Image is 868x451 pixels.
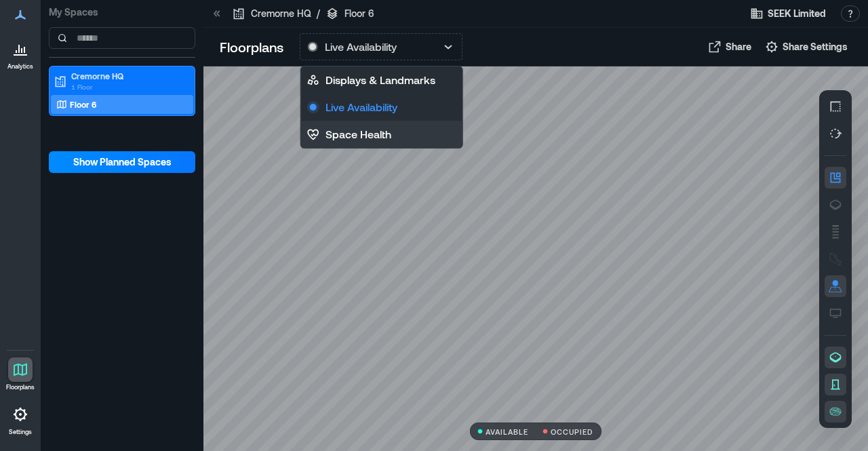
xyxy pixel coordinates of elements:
[7,62,33,71] p: Analytics
[317,7,320,20] p: /
[768,7,826,20] span: SEEK Limited
[746,3,830,24] button: SEEK Limited
[325,39,397,55] p: Live Availability
[301,66,462,94] button: Displays & Landmarks
[301,94,462,121] button: Live Availability
[344,7,374,20] p: Floor 6
[761,36,852,58] button: Share Settings
[2,353,39,395] a: Floorplans
[704,36,755,58] button: Share
[325,126,391,142] p: Space Health
[71,81,185,92] p: 1 Floor
[325,99,397,115] p: Live Availability
[551,428,593,435] p: OCCUPIED
[251,7,311,20] p: Cremorne HQ
[726,40,751,54] span: Share
[4,398,37,440] a: Settings
[6,383,35,391] p: Floorplans
[70,99,96,110] p: Floor 6
[220,37,283,56] p: Floorplans
[9,428,32,436] p: Settings
[49,151,195,173] button: Show Planned Spaces
[300,33,462,60] button: Live Availability
[783,40,848,54] span: Share Settings
[325,72,435,88] p: Displays & Landmarks
[49,5,195,19] p: My Spaces
[486,428,529,435] p: AVAILABLE
[71,71,185,81] p: Cremorne HQ
[73,155,172,169] span: Show Planned Spaces
[301,121,462,148] button: Space Health
[3,33,37,75] a: Analytics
